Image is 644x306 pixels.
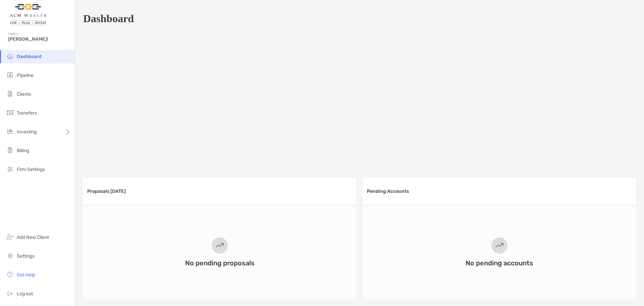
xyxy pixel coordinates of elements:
h3: Pending Accounts [367,188,409,194]
span: Log out [17,291,33,297]
img: pipeline icon [6,71,14,79]
img: transfers icon [6,108,14,117]
img: Zoe Logo [8,3,48,27]
span: Firm Settings [17,167,45,172]
h3: No pending accounts [466,259,533,267]
span: Pipeline [17,73,34,78]
span: Get Help [17,272,35,278]
h1: Dashboard [83,12,134,25]
img: billing icon [6,146,14,154]
img: settings icon [6,252,14,260]
span: [PERSON_NAME]! [8,36,71,42]
img: investing icon [6,127,14,135]
img: add_new_client icon [6,233,14,241]
img: firm-settings icon [6,165,14,173]
img: get-help icon [6,270,14,278]
img: dashboard icon [6,52,14,60]
img: clients icon [6,90,14,98]
span: Add New Client [17,234,49,240]
h3: No pending proposals [185,259,255,267]
span: Transfers [17,110,37,116]
span: Clients [17,91,31,97]
span: Settings [17,253,35,259]
h3: Proposals [DATE] [87,188,126,194]
img: logout icon [6,289,14,297]
span: Dashboard [17,54,42,59]
span: Billing [17,148,29,154]
span: Investing [17,129,37,135]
